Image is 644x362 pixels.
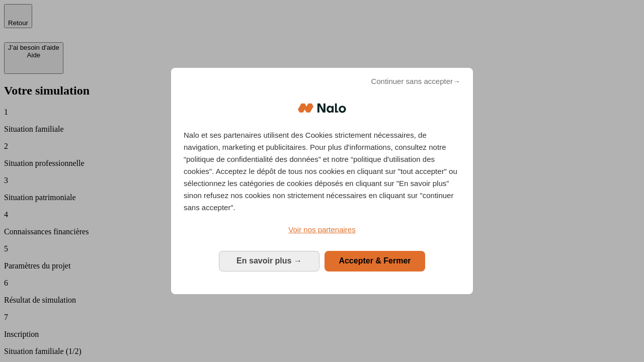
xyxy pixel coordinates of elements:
[298,93,346,123] img: Logo
[184,129,460,214] p: Nalo et ses partenaires utilisent des Cookies strictement nécessaires, de navigation, marketing e...
[288,225,355,234] span: Voir nos partenaires
[171,68,473,294] div: Bienvenue chez Nalo Gestion du consentement
[219,251,319,271] button: En savoir plus: Configurer vos consentements
[325,251,425,271] button: Accepter & Fermer: Accepter notre traitement des données et fermer
[184,224,460,236] a: Voir nos partenaires
[371,75,460,87] span: Continuer sans accepter→
[339,256,411,265] span: Accepter & Fermer
[236,256,302,265] span: En savoir plus →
